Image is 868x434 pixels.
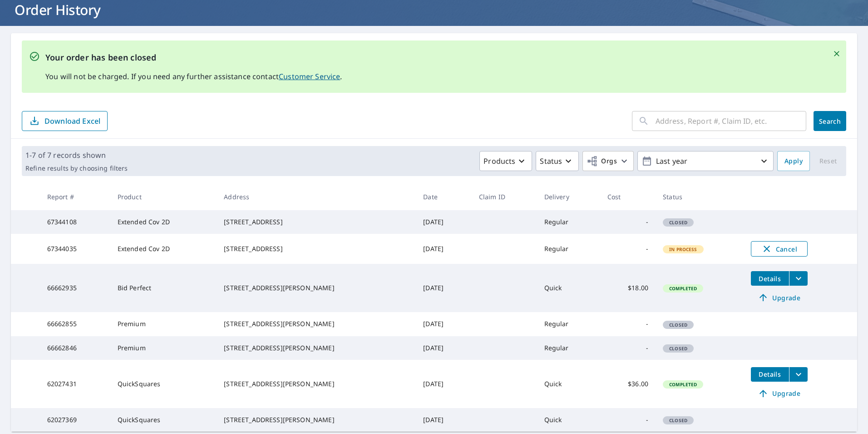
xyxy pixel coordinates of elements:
[11,0,857,19] h1: Order History
[777,151,810,171] button: Apply
[789,271,808,286] button: filesDropdownBtn-66662935
[656,183,744,210] th: Status
[40,312,110,336] td: 66662855
[537,312,600,336] td: Regular
[537,360,600,408] td: Quick
[664,345,693,352] span: Closed
[45,71,342,82] p: You will not be charged. If you need any further assistance contact .
[110,312,217,336] td: Premium
[600,312,656,336] td: -
[110,183,217,210] th: Product
[600,210,656,234] td: -
[600,183,656,210] th: Cost
[110,360,217,408] td: QuickSquares
[537,234,600,264] td: Regular
[224,283,409,293] div: [STREET_ADDRESS][PERSON_NAME]
[110,336,217,360] td: Premium
[537,336,600,360] td: Regular
[582,151,634,171] button: Orgs
[784,156,803,167] span: Apply
[479,151,532,171] button: Products
[224,379,409,389] div: [STREET_ADDRESS][PERSON_NAME]
[224,415,409,424] div: [STREET_ADDRESS][PERSON_NAME]
[751,367,789,382] button: detailsBtn-62027431
[756,292,802,303] span: Upgrade
[751,241,808,257] button: Cancel
[600,234,656,264] td: -
[40,210,110,234] td: 67344108
[22,111,108,131] button: Download Excel
[25,150,128,161] p: 1-7 of 7 records shown
[416,408,472,432] td: [DATE]
[537,183,600,210] th: Delivery
[756,370,784,378] span: Details
[40,234,110,264] td: 67344035
[537,210,600,234] td: Regular
[110,264,217,312] td: Bid Perfect
[664,285,702,292] span: Completed
[224,343,409,353] div: [STREET_ADDRESS][PERSON_NAME]
[224,244,409,253] div: [STREET_ADDRESS]
[756,388,802,399] span: Upgrade
[751,290,808,305] a: Upgrade
[217,183,416,210] th: Address
[416,360,472,408] td: [DATE]
[751,386,808,401] a: Upgrade
[831,48,843,60] button: Close
[664,246,703,252] span: In Process
[45,51,342,64] p: Your order has been closed
[600,336,656,360] td: -
[416,210,472,234] td: [DATE]
[416,312,472,336] td: [DATE]
[789,367,808,382] button: filesDropdownBtn-62027431
[279,71,340,81] a: Customer Service
[756,274,784,283] span: Details
[40,408,110,432] td: 62027369
[656,108,806,134] input: Address, Report #, Claim ID, etc.
[110,234,217,264] td: Extended Cov 2D
[664,417,693,424] span: Closed
[40,336,110,360] td: 66662846
[664,381,702,388] span: Completed
[600,360,656,408] td: $36.00
[416,183,472,210] th: Date
[472,183,537,210] th: Claim ID
[821,117,839,126] span: Search
[537,264,600,312] td: Quick
[40,360,110,408] td: 62027431
[110,408,217,432] td: QuickSquares
[110,210,217,234] td: Extended Cov 2D
[44,116,100,126] p: Download Excel
[540,156,562,167] p: Status
[416,336,472,360] td: [DATE]
[224,319,409,328] div: [STREET_ADDRESS][PERSON_NAME]
[814,111,846,131] button: Search
[483,156,515,167] p: Products
[536,151,579,171] button: Status
[600,408,656,432] td: -
[416,264,472,312] td: [DATE]
[537,408,600,432] td: Quick
[751,271,789,286] button: detailsBtn-66662935
[25,164,128,172] p: Refine results by choosing filters
[224,217,409,227] div: [STREET_ADDRESS]
[637,151,774,171] button: Last year
[664,219,693,226] span: Closed
[760,243,798,254] span: Cancel
[40,264,110,312] td: 66662935
[587,156,617,167] span: Orgs
[416,234,472,264] td: [DATE]
[664,322,693,328] span: Closed
[40,183,110,210] th: Report #
[652,153,759,169] p: Last year
[600,264,656,312] td: $18.00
